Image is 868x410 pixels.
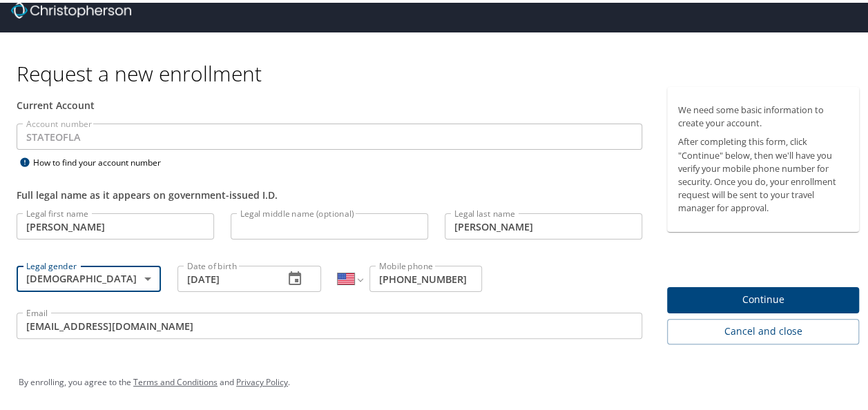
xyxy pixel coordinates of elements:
div: [DEMOGRAPHIC_DATA] [17,263,161,289]
div: How to find your account number [17,151,189,168]
span: Continue [678,289,848,306]
div: Full legal name as it appears on government-issued I.D. [17,185,642,199]
p: After completing this form, click "Continue" below, then we'll have you verify your mobile phone ... [678,133,848,212]
div: Current Account [17,95,642,110]
span: Cancel and close [678,320,848,338]
a: Privacy Policy [236,373,288,385]
div: By enrolling, you agree to the and . [19,362,860,397]
button: Cancel and close [667,316,859,342]
input: MM/DD/YYYY [177,263,273,289]
a: Terms and Conditions [133,373,218,385]
p: We need some basic information to create your account. [678,101,848,127]
input: Enter phone number [369,263,482,289]
button: Continue [667,284,859,311]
